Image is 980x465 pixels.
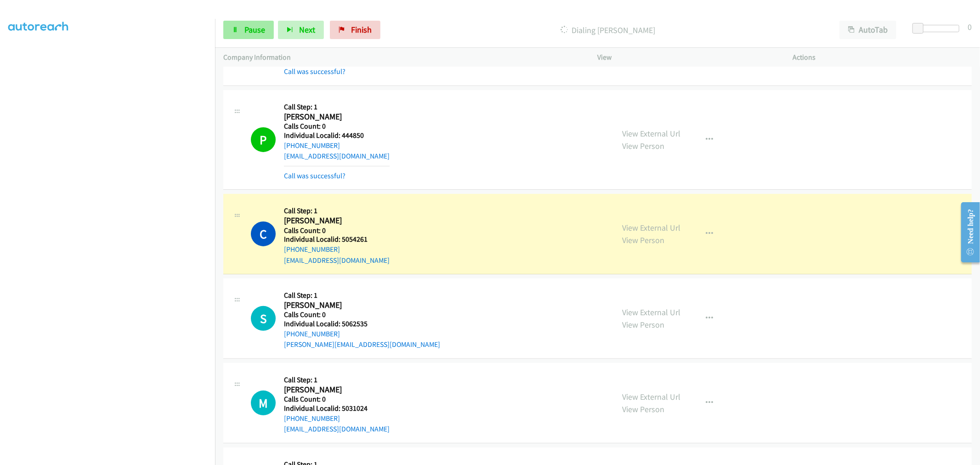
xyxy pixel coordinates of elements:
[284,404,390,413] h5: Individual Localid: 5031024
[351,24,372,35] span: Finish
[623,235,665,245] a: View Person
[284,425,390,433] a: [EMAIL_ADDRESS][DOMAIN_NAME]
[284,385,390,395] h2: [PERSON_NAME]
[330,21,380,39] a: Finish
[284,131,390,140] h5: Individual Localid: 444850
[284,310,440,319] h5: Calls Count: 0
[284,206,390,215] h5: Call Step: 1
[284,340,440,349] a: [PERSON_NAME][EMAIL_ADDRESS][DOMAIN_NAME]
[244,24,265,35] span: Pause
[623,222,681,233] a: View External Url
[251,127,276,152] h1: P
[299,24,315,35] span: Next
[623,128,681,139] a: View External Url
[284,375,390,385] h5: Call Step: 1
[251,306,276,331] div: The call is yet to be attempted
[284,102,390,112] h5: Call Step: 1
[917,25,959,32] div: Delay between calls (in seconds)
[284,414,340,423] a: [PHONE_NUMBER]
[251,391,276,415] div: The call is yet to be attempted
[8,27,215,464] iframe: Dialpad
[223,52,581,63] p: Company Information
[284,291,440,300] h5: Call Step: 1
[623,319,665,330] a: View Person
[284,226,390,235] h5: Calls Count: 0
[598,52,776,63] p: View
[284,235,390,244] h5: Individual Localid: 5054261
[623,307,681,318] a: View External Url
[284,245,340,254] a: [PHONE_NUMBER]
[393,24,823,36] p: Dialing [PERSON_NAME]
[284,215,390,226] h2: [PERSON_NAME]
[223,21,274,39] a: Pause
[284,122,390,131] h5: Calls Count: 0
[793,52,972,63] p: Actions
[284,112,390,122] h2: [PERSON_NAME]
[623,391,681,402] a: View External Url
[284,152,390,160] a: [EMAIL_ADDRESS][DOMAIN_NAME]
[251,306,276,331] h1: S
[278,21,324,39] button: Next
[623,141,665,151] a: View Person
[251,391,276,415] h1: M
[284,171,346,180] a: Call was successful?
[284,67,346,76] a: Call was successful?
[623,404,665,414] a: View Person
[284,319,440,329] h5: Individual Localid: 5062535
[839,21,896,39] button: AutoTab
[251,221,276,246] h1: C
[284,329,340,338] a: [PHONE_NUMBER]
[284,300,440,311] h2: [PERSON_NAME]
[284,395,390,404] h5: Calls Count: 0
[968,21,972,33] div: 0
[954,196,980,269] iframe: Resource Center
[284,256,390,265] a: [EMAIL_ADDRESS][DOMAIN_NAME]
[284,141,340,150] a: [PHONE_NUMBER]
